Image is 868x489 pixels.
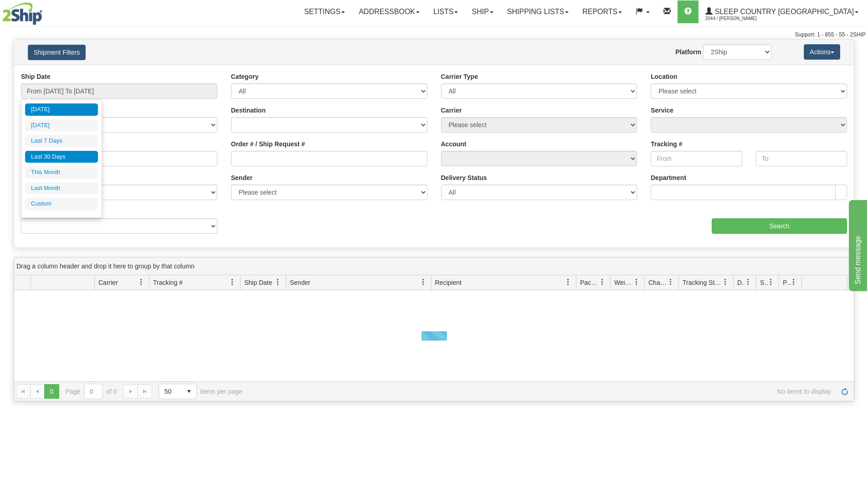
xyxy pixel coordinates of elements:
span: 2044 / [PERSON_NAME] [705,14,774,23]
label: Carrier Type [441,72,478,81]
a: Reports [575,0,629,23]
label: Category [231,72,259,81]
a: Pickup Status filter column settings [786,274,801,290]
a: Ship [465,0,500,23]
span: Packages [580,278,599,287]
label: Account [441,139,467,149]
li: Custom [25,198,98,210]
input: To [756,151,847,166]
a: Addressbook [352,0,426,23]
li: Last Month [25,182,98,195]
label: Service [651,106,673,115]
span: Page 0 [44,384,59,399]
label: Delivery Status [441,173,487,182]
span: select [182,384,196,399]
a: Shipping lists [500,0,575,23]
span: Pickup Status [783,278,791,287]
button: Actions [804,44,840,60]
li: [DATE] [25,103,98,116]
label: Department [651,173,686,182]
a: Sender filter column settings [416,274,431,290]
label: Order # / Ship Request # [231,139,305,149]
label: Tracking # [651,139,682,149]
a: Delivery Status filter column settings [740,274,756,290]
a: Tracking # filter column settings [225,274,240,290]
span: Ship Date [244,278,272,287]
li: [DATE] [25,119,98,132]
li: Last 7 Days [25,135,98,147]
li: Last 30 Days [25,151,98,163]
span: Weight [614,278,633,287]
label: Sender [231,173,252,182]
a: Charge filter column settings [663,274,678,290]
span: Delivery Status [737,278,745,287]
label: Platform [675,47,701,57]
a: Weight filter column settings [629,274,644,290]
label: Destination [231,106,266,115]
span: Charge [648,278,668,287]
a: Settings [297,0,352,23]
a: Refresh [837,384,852,399]
iframe: chat widget [847,198,867,291]
span: Page of 0 [66,384,117,399]
a: Ship Date filter column settings [270,274,286,290]
input: From [651,151,742,166]
label: Carrier [441,106,462,115]
span: Tracking # [153,278,183,287]
input: Search [712,218,847,234]
a: Recipient filter column settings [560,274,576,290]
span: Page sizes drop down [159,384,197,399]
img: logo2044.jpg [2,2,42,25]
span: Carrier [98,278,118,287]
div: grid grouping header [14,257,854,275]
a: Shipment Issues filter column settings [763,274,779,290]
div: Send message [7,5,84,16]
span: Recipient [435,278,462,287]
span: items per page [159,384,242,399]
span: No items to display [255,388,831,395]
span: Shipment Issues [760,278,768,287]
span: Sleep Country [GEOGRAPHIC_DATA] [713,8,854,15]
a: Lists [426,0,465,23]
a: Packages filter column settings [595,274,610,290]
span: Sender [290,278,310,287]
span: Tracking Status [683,278,722,287]
button: Shipment Filters [28,45,86,60]
li: This Month [25,166,98,179]
a: Tracking Status filter column settings [718,274,733,290]
span: 50 [164,387,176,396]
div: Support: 1 - 855 - 55 - 2SHIP [2,31,866,39]
a: Carrier filter column settings [134,274,149,290]
label: Location [651,72,677,81]
label: Ship Date [21,72,51,81]
a: Sleep Country [GEOGRAPHIC_DATA] 2044 / [PERSON_NAME] [699,0,865,23]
